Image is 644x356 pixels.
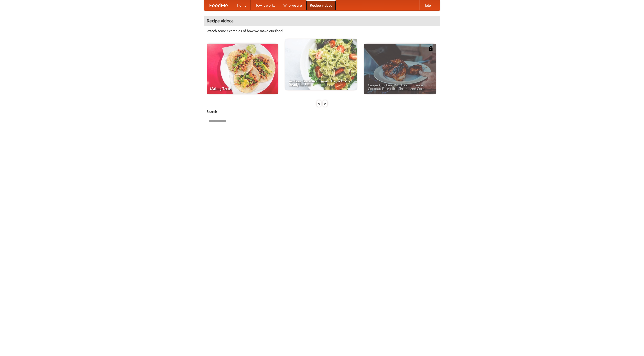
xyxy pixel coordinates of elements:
a: An Easy, Summery Tomato Pasta That's Ready for Fall [285,39,357,90]
span: Making Tacos [210,87,274,90]
h4: Recipe videos [204,16,440,26]
img: 483408.png [428,46,433,51]
p: Watch some examples of how we make our food! [207,28,437,33]
div: « [317,100,321,107]
a: Recipe videos [306,0,336,10]
h5: Search [207,109,437,114]
a: Help [419,0,435,10]
a: Who we are [279,0,306,10]
div: » [323,100,327,107]
a: How it works [251,0,279,10]
a: FoodMe [204,0,233,10]
a: Making Tacos [207,44,278,94]
span: An Easy, Summery Tomato Pasta That's Ready for Fall [289,79,353,86]
a: Home [233,0,251,10]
